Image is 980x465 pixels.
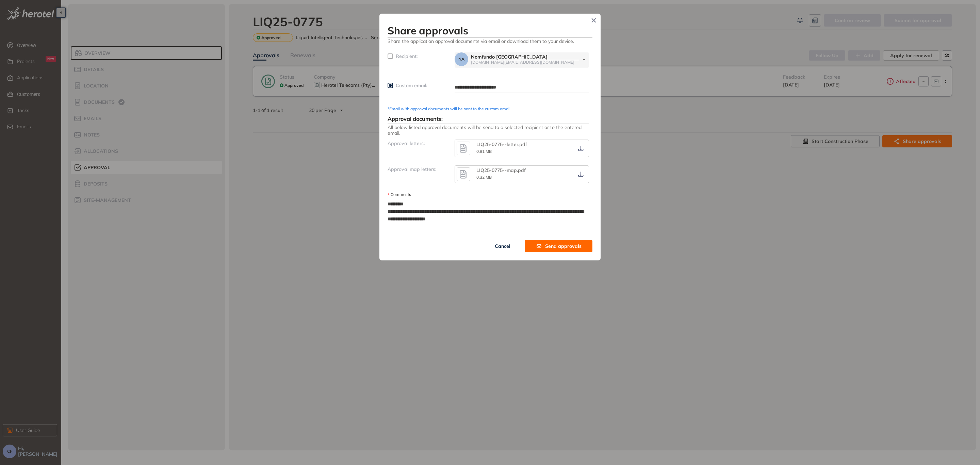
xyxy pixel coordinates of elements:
span: Approval letters: [388,140,425,146]
span: Send approvals [545,242,582,250]
div: *Email with approval documents will be sent to the custom email [388,107,589,111]
div: LIQ25-0775--letter.pdf [476,142,544,147]
div: LIQ25-0775--map.pdf [476,167,544,173]
span: Recipient: [396,53,418,59]
span: All below listed approval documents will be send to a selected recipient or to the entered email. [388,124,589,136]
span: Custom email: [396,82,427,89]
h3: Share approvals [388,25,592,37]
button: Close [589,15,599,26]
span: Approval map letters: [388,166,436,172]
textarea: Comments [388,199,589,224]
button: Send approvals [525,240,592,252]
span: Share the application approval documents via email or download them to your device. [388,38,592,44]
span: 0.32 MB [476,175,492,180]
div: Nomfundo [GEOGRAPHIC_DATA] [471,54,579,60]
div: [DOMAIN_NAME][EMAIL_ADDRESS][DOMAIN_NAME] [471,60,579,64]
span: 0.81 MB [476,149,492,154]
label: Comments [388,192,411,198]
span: Approval documents: [388,115,443,122]
button: Cancel [480,240,525,252]
span: NA [458,57,464,62]
span: Cancel [495,242,510,250]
